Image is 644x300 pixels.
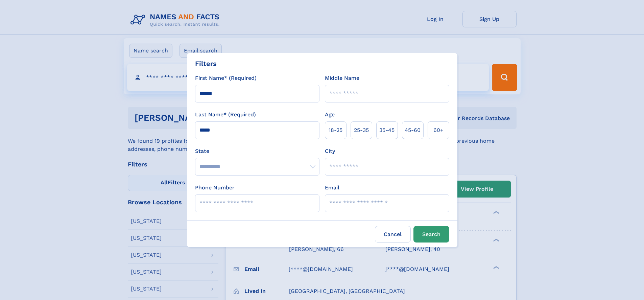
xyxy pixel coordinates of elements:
label: Email [325,184,339,192]
div: Filters [195,59,217,69]
span: 60+ [433,126,444,134]
label: State [195,147,319,155]
label: First Name* (Required) [195,74,257,82]
label: Age [325,111,335,119]
span: 18‑25 [329,126,342,134]
span: 35‑45 [379,126,395,134]
span: 25‑35 [354,126,369,134]
label: Cancel [375,226,411,243]
label: Last Name* (Required) [195,111,256,119]
label: City [325,147,335,155]
label: Middle Name [325,74,359,82]
button: Search [413,226,449,243]
span: 45‑60 [405,126,421,134]
label: Phone Number [195,184,235,192]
